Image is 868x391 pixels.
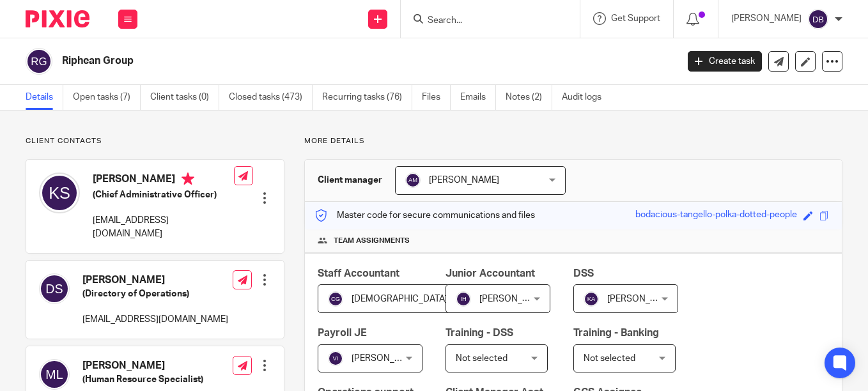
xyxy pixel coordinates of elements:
h5: (Chief Administrative Officer) [93,188,234,201]
p: More details [304,136,842,146]
span: Not selected [584,354,635,363]
h3: Client manager [318,174,382,187]
h4: [PERSON_NAME] [82,273,228,287]
i: Primary [182,172,194,185]
p: [EMAIL_ADDRESS][DOMAIN_NAME] [82,313,228,326]
a: Notes (2) [506,85,552,110]
a: Closed tasks (473) [229,85,313,110]
img: svg%3E [456,291,471,307]
span: [PERSON_NAME] [352,354,422,363]
h2: Riphean Group [62,54,547,68]
span: Team assignments [334,236,410,246]
a: Open tasks (7) [73,85,141,110]
a: Recurring tasks (76) [322,85,412,110]
span: Junior Accountant [446,268,535,279]
img: svg%3E [808,9,828,29]
span: Staff Accountant [318,268,399,279]
p: [EMAIL_ADDRESS][DOMAIN_NAME] [93,214,234,240]
p: [PERSON_NAME] [731,12,802,25]
span: Not selected [456,354,508,363]
img: Pixie [26,10,89,27]
a: Audit logs [562,85,611,110]
h4: [PERSON_NAME] [93,172,234,188]
span: Get Support [611,14,660,23]
a: Files [422,85,451,110]
div: bodacious-tangello-polka-dotted-people [635,208,797,223]
span: Payroll JE [318,328,367,338]
input: Search [426,15,541,27]
img: svg%3E [39,172,80,213]
span: [PERSON_NAME] [429,176,499,185]
img: svg%3E [26,48,52,75]
img: svg%3E [405,172,421,188]
h5: (Directory of Operations) [82,287,228,300]
span: [PERSON_NAME] [479,295,550,303]
span: Training - DSS [446,328,513,338]
span: DSS [573,268,594,279]
span: [PERSON_NAME] [607,295,678,303]
a: Create task [688,51,762,72]
a: Details [26,85,63,110]
span: Training - Banking [573,328,659,338]
img: svg%3E [328,291,343,307]
img: svg%3E [39,273,70,304]
p: Client contacts [26,136,284,146]
img: svg%3E [584,291,599,307]
p: Master code for secure communications and files [314,209,535,222]
img: svg%3E [39,359,70,390]
h4: [PERSON_NAME] [82,359,228,372]
h5: (Human Resource Specialist) [82,373,228,386]
a: Client tasks (0) [150,85,219,110]
span: [DEMOGRAPHIC_DATA][PERSON_NAME] [352,295,518,303]
img: svg%3E [328,351,343,366]
a: Emails [460,85,496,110]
